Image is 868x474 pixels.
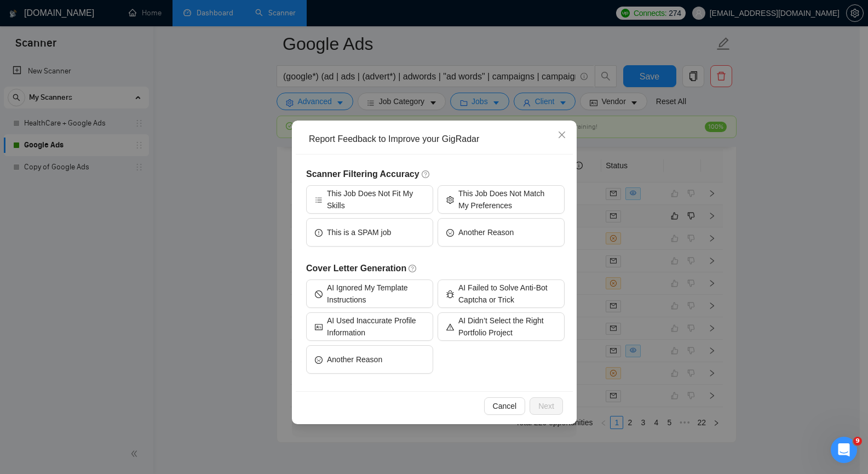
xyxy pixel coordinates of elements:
[492,400,516,412] span: Cancel
[315,322,323,330] span: idcard
[306,279,433,308] button: stopAI Ignored My Template Instructions
[315,228,323,236] span: exclamation-circle
[327,226,391,238] span: This is a SPAM job
[315,195,323,203] span: bars
[484,397,525,415] button: Cancel
[446,228,454,236] span: frown
[327,315,424,339] span: AI Used Inaccurate Profile Information
[306,185,433,214] button: barsThis Job Does Not Fit My Skills
[530,397,563,415] button: Next
[306,168,565,181] h5: Scanner Filtering Accuracy
[306,312,433,341] button: idcardAI Used Inaccurate Profile Information
[458,315,556,339] span: AI Didn’t Select the Right Portfolio Project
[327,353,382,366] span: Another Reason
[438,185,565,214] button: settingThis Job Does Not Match My Preferences
[446,322,454,330] span: warning
[306,345,433,374] button: frownAnother Reason
[438,218,565,247] button: frownAnother Reason
[438,279,565,308] button: bugAI Failed to Solve Anti-Bot Captcha or Trick
[853,437,862,446] span: 9
[306,218,433,247] button: exclamation-circleThis is a SPAM job
[458,282,556,306] span: AI Failed to Solve Anti-Bot Captcha or Trick
[315,289,323,298] span: stop
[327,187,424,212] span: This Job Does Not Fit My Skills
[446,289,454,298] span: bug
[458,187,556,212] span: This Job Does Not Match My Preferences
[409,264,417,273] span: question-circle
[458,226,514,238] span: Another Reason
[438,312,565,341] button: warningAI Didn’t Select the Right Portfolio Project
[421,170,430,179] span: question-circle
[315,355,323,363] span: frown
[306,262,565,275] h5: Cover Letter Generation
[309,133,567,145] div: Report Feedback to Improve your GigRadar
[327,282,424,306] span: AI Ignored My Template Instructions
[831,437,857,463] iframe: Intercom live chat
[547,121,577,150] button: Close
[446,195,454,203] span: setting
[557,130,566,139] span: close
